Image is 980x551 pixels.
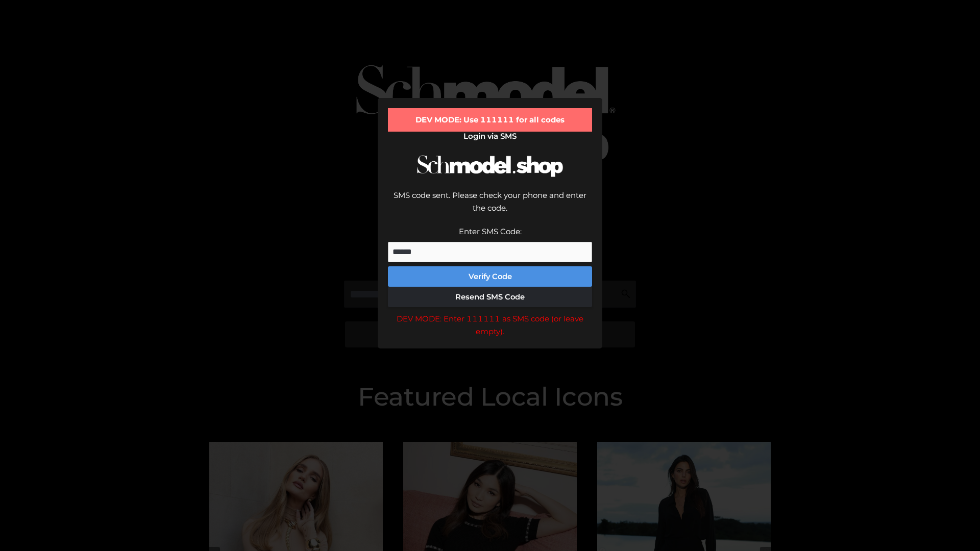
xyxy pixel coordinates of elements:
h2: Login via SMS [388,132,592,141]
button: Verify Code [388,266,592,287]
div: DEV MODE: Use 111111 for all codes [388,108,592,132]
div: DEV MODE: Enter 111111 as SMS code (or leave empty). [388,312,592,338]
label: Enter SMS Code: [459,227,522,236]
div: SMS code sent. Please check your phone and enter the code. [388,189,592,225]
img: Schmodel Logo [413,146,567,186]
button: Resend SMS Code [388,287,592,307]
